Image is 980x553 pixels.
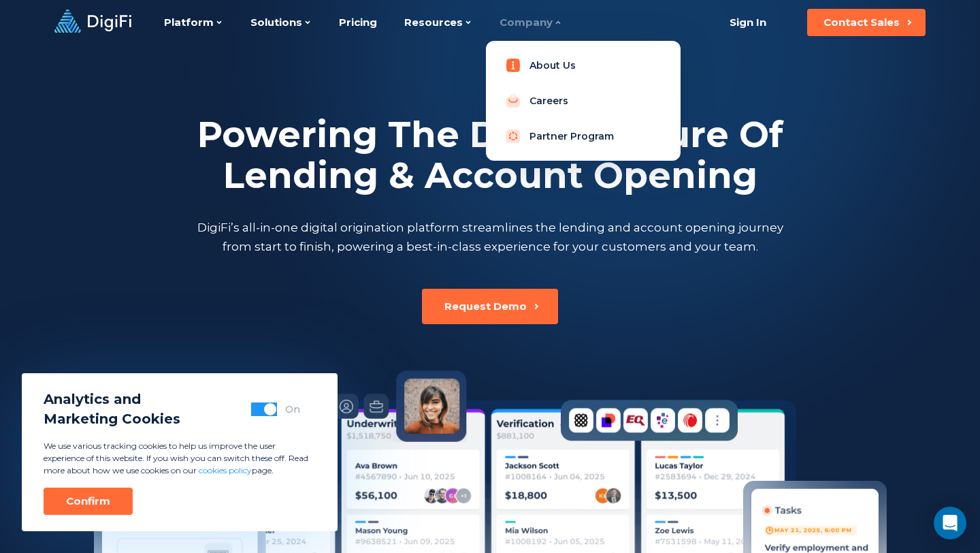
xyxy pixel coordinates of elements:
[934,507,966,539] div: Open Intercom Messenger
[823,16,900,29] div: Contact Sales
[44,440,316,477] p: We use various tracking cookies to help us improve the user experience of this website. If you wi...
[497,52,670,79] a: About Us
[285,402,300,416] div: On
[194,218,786,256] p: DigiFi’s all-in-one digital origination platform streamlines the lending and account opening jour...
[44,390,180,409] span: Analytics and
[44,488,133,515] button: Confirm
[199,465,252,475] a: cookies policy
[497,123,670,150] a: Partner Program
[497,87,670,114] a: Careers
[44,409,180,429] span: Marketing Cookies
[194,114,786,196] h2: Powering The Digital Future Of Lending & Account Opening
[713,9,783,36] a: Sign In
[807,9,926,36] button: Contact Sales
[444,300,527,313] div: Request Demo
[66,494,110,508] div: Confirm
[422,289,558,324] button: Request Demo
